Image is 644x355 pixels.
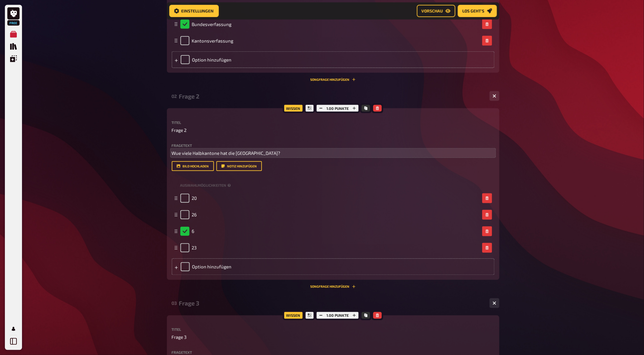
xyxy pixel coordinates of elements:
a: Vorschau [417,5,455,17]
div: 1.00 Punkte [315,311,360,320]
div: Option hinzufügen [172,51,495,68]
div: Frage 2 [179,93,485,100]
label: Fragetext [172,144,495,147]
span: Frage 2 [172,127,187,134]
div: 1.00 Punkte [315,103,360,113]
span: 26 [192,212,197,218]
div: 03 [172,301,177,306]
span: Vorschau [422,9,443,13]
label: Titel [172,328,495,331]
label: Fragetext [172,351,495,354]
div: Option hinzufügen [172,259,495,275]
div: Wissen [283,311,304,320]
span: Free [8,21,19,25]
a: Meine Quizze [7,28,20,40]
span: Frage 3 [172,334,187,341]
a: Einblendungen [7,53,20,65]
button: Kopieren [362,105,370,112]
button: Songfrage hinzufügen [311,285,356,289]
a: Mein Konto [7,323,20,335]
a: Quiz Sammlung [7,40,20,53]
span: Kantonsverfassung [192,38,234,43]
a: Einstellungen [169,5,219,17]
button: Songfrage hinzufügen [311,78,356,81]
a: Los geht's [458,5,497,17]
span: Auswahlmöglichkeiten [180,183,226,188]
div: Frage 3 [179,300,485,307]
button: Kopieren [362,312,370,319]
span: Los geht's [463,9,485,13]
span: Einstellungen [182,9,214,13]
label: Titel [172,121,495,124]
div: 02 [172,93,177,99]
span: 23 [192,245,197,251]
button: Notiz hinzufügen [216,161,262,171]
div: Wissen [283,103,304,113]
span: Bundesverfassung [192,21,232,27]
span: 20 [192,196,197,201]
span: Wue viele Halbkantone hat die [GEOGRAPHIC_DATA]? [172,150,281,156]
button: Bild hochladen [172,161,214,171]
span: 6 [192,229,195,234]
